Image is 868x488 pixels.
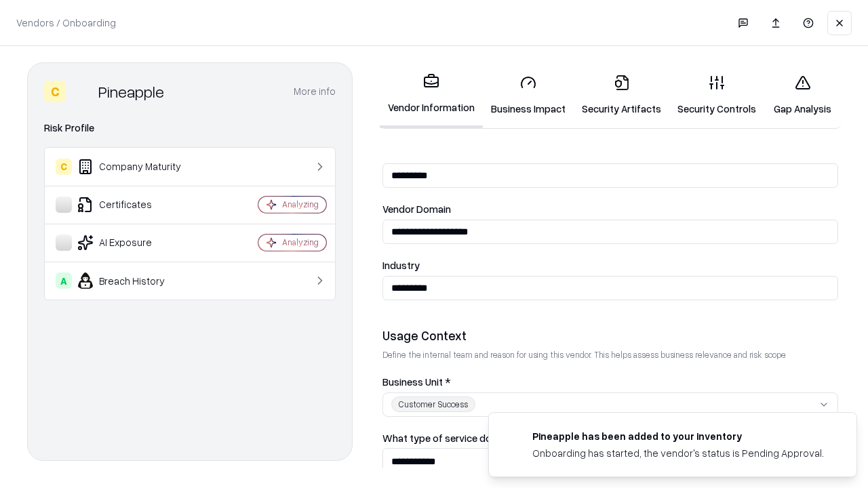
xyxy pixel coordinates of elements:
img: Pineapple [71,81,93,102]
p: Vendors / Onboarding [16,16,116,30]
div: Risk Profile [44,120,336,136]
div: Pineapple has been added to your inventory [532,429,824,443]
a: Business Impact [483,64,574,127]
img: pineappleenergy.com [505,429,521,445]
button: Customer Success [382,392,838,417]
div: AI Exposure [56,235,218,251]
label: What type of service does the vendor provide? * [382,433,838,443]
div: C [44,81,66,102]
label: Business Unit * [382,377,838,387]
a: Gap Analysis [764,64,841,127]
button: More info [294,79,336,104]
a: Security Controls [669,64,764,127]
div: Certificates [56,197,218,213]
p: Define the internal team and reason for using this vendor. This helps assess business relevance a... [382,349,838,361]
a: Vendor Information [380,62,483,128]
label: Vendor Domain [382,204,838,214]
div: Analyzing [282,199,319,210]
div: Usage Context [382,327,838,344]
div: A [56,272,72,289]
a: Security Artifacts [574,64,669,127]
div: Onboarding has started, the vendor's status is Pending Approval. [532,446,824,460]
div: C [56,159,72,175]
div: Breach History [56,272,218,289]
label: Industry [382,260,838,270]
div: Company Maturity [56,159,218,175]
div: Customer Success [391,396,475,412]
div: Pineapple [98,81,164,102]
div: Analyzing [282,237,319,248]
